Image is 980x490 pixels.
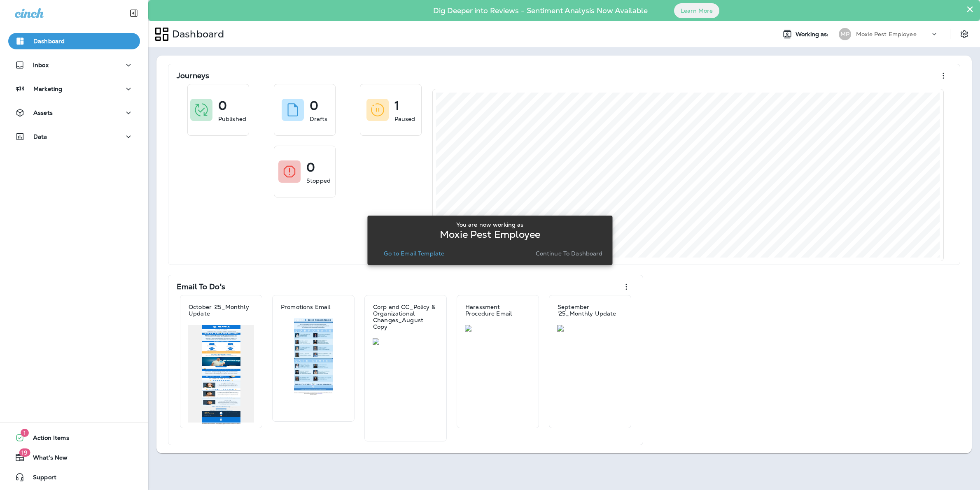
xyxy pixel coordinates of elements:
[306,176,331,185] p: Stopped
[306,163,315,172] p: 0
[8,33,140,49] button: Dashboard
[33,62,49,68] p: Inbox
[310,102,318,110] p: 0
[440,231,540,238] p: Moxie Pest Employee
[456,221,523,228] p: You are now working as
[8,430,140,446] button: 1Action Items
[839,28,851,40] div: MP
[8,57,140,73] button: Inbox
[122,5,145,21] button: Collapse Sidebar
[532,248,606,259] button: Continue to Dashboard
[177,283,225,291] p: Email To Do's
[19,448,30,457] span: 19
[8,449,140,466] button: 19What's New
[674,3,719,18] button: Learn More
[8,105,140,121] button: Assets
[33,86,62,92] p: Marketing
[25,474,56,484] span: Support
[25,454,68,464] span: What's New
[280,318,346,395] img: 0f6b21e1-967a-47cc-93ec-5102952f438c.jpg
[8,81,140,97] button: Marketing
[189,304,254,317] p: October '25_Monthly Update
[188,325,254,425] img: a8f072f0-2bbb-43cd-a858-ee0c2bff46c6.jpg
[177,72,209,80] p: Journeys
[957,27,972,42] button: Settings
[25,434,69,444] span: Action Items
[21,429,29,437] span: 1
[33,133,47,140] p: Data
[380,248,448,259] button: Go to Email Template
[33,109,53,116] p: Assets
[966,2,974,16] button: Close
[218,115,246,123] p: Published
[310,115,328,123] p: Drafts
[796,31,831,38] span: Working as:
[169,28,224,40] p: Dashboard
[856,31,917,37] p: Moxie Pest Employee
[536,250,603,257] p: Continue to Dashboard
[8,469,140,485] button: Support
[384,250,444,257] p: Go to Email Template
[33,38,65,44] p: Dashboard
[8,128,140,145] button: Data
[281,304,330,310] p: Promotions Email
[218,102,227,110] p: 0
